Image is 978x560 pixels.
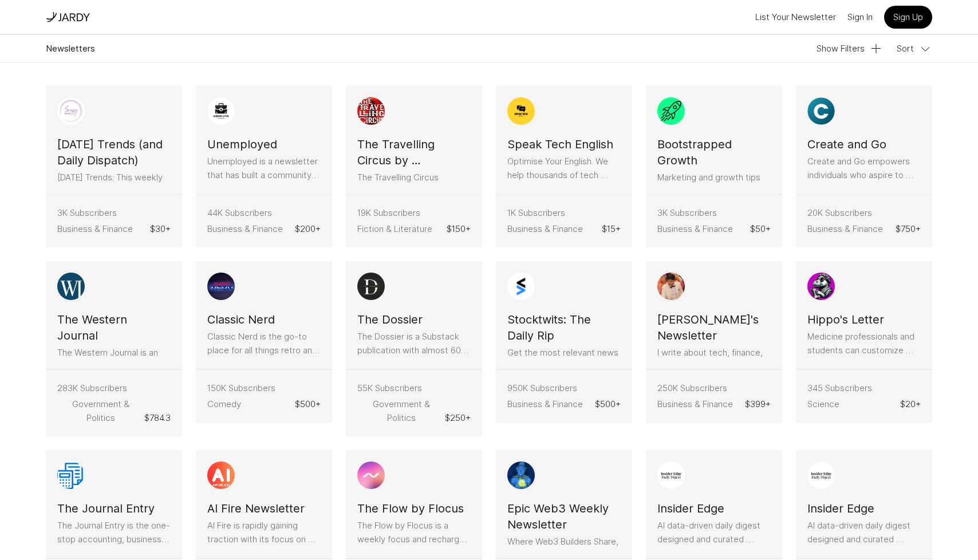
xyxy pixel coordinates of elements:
[207,519,321,546] p: AI Fire is rapidly gaining traction with its focus on practical AI guides and real-world tips. In...
[657,136,771,168] h3: Bootstrapped Growth
[646,86,782,247] button: Bootstrapped Growth logo Bootstrapped Growth Marketing and growth tips in a 2 minute read. Easy ‘...
[207,136,277,152] h3: Unemployed
[657,500,724,516] h3: Insider Edge
[884,6,932,29] a: Sign Up
[150,222,171,236] span: $30+
[57,222,133,236] span: Business & Finance
[346,261,482,436] button: The Dossier logo The Dossier The Dossier is a Substack publication with almost 60k free subscribe...
[807,462,835,489] img: Insider Edge logo
[807,330,921,357] p: Medicine professionals and students can customize their own newsletter by selectin both a preferr...
[657,397,733,411] span: Business & Finance
[207,222,283,236] span: Business & Finance
[144,411,171,425] span: $784.3
[295,397,321,411] span: $500+
[807,381,872,395] span: 345 Subscribers
[796,261,932,423] button: Hippo's Letter logo Hippo's Letter Medicine professionals and students can customize their own ne...
[602,222,621,236] span: $15+
[657,519,771,546] p: AI data-driven daily digest designed and curated specifically for business professionals. With a ...
[657,273,685,300] img: Kalpit's Newsletter logo
[496,86,632,247] button: Speak Tech English logo Speak Tech English Optimise Your English. We help thousands of tech profe...
[507,273,535,300] img: Stocktwits: The Daily Rip logo
[196,261,332,423] button: Classic Nerd logo Classic Nerd Classic Nerd is the go-to place for all things retro and trivia. I...
[57,519,171,546] p: The Journal Entry is the one-stop accounting, business and finance newsletter for university stud...
[807,519,921,546] p: AI data-driven daily digest designed and curated specifically for business professionals. With a ...
[357,136,471,168] h3: The Travelling Circus by [PERSON_NAME]
[57,206,117,220] span: 3K Subscribers
[896,222,921,236] span: $750+
[357,397,445,425] span: Government & Politics
[657,311,771,344] h3: [PERSON_NAME]'s Newsletter
[196,86,332,247] button: Unemployed logo Unemployed Unemployed is a newsletter that has built a community of students and ...
[657,346,771,373] p: I write about tech, finance, business and AI primarily. The posts are focused on helping tech wor...
[807,273,835,300] img: Hippo's Letter logo
[807,206,872,220] span: 20K Subscribers
[57,171,171,198] p: [DATE] Trends: This weekly email is the one readers make time for. It delivers early product tren...
[207,311,275,328] h3: Classic Nerd
[657,171,771,198] p: Marketing and growth tips in a 2 minute read. Easy ‘How-to’ guides, examples and time saving tool...
[207,155,321,182] p: Unemployed is a newsletter that has built a community of students and new grads who receive the b...
[657,206,717,220] span: 3K Subscribers
[57,97,85,125] img: Tuesday Trends (and Daily Dispatch) logo
[207,397,241,411] span: Comedy
[357,273,385,300] img: The Dossier logo
[496,261,632,423] button: Stocktwits: The Daily Rip logo Stocktwits: The Daily Rip Get the most relevant news and insights ...
[657,222,733,236] span: Business & Finance
[657,462,685,489] img: Insider Edge logo
[507,462,535,489] img: Epic Web3 Weekly Newsletter logo
[807,222,883,236] span: Business & Finance
[507,397,583,411] span: Business & Finance
[46,42,95,56] p: Newsletters
[207,462,235,489] img: AI Fire Newsletter logo
[796,86,932,247] button: Create and Go logo Create and Go Create and Go empowers individuals who aspire to break free from...
[57,273,85,300] img: The Western Journal logo
[897,42,932,56] button: Sort
[507,381,577,395] span: 950K Subscribers
[346,86,482,247] button: The Travelling Circus by Mark Watson logo The Travelling Circus by [PERSON_NAME] The Travelling C...
[817,42,883,56] button: Show Filters
[657,381,727,395] span: 250K Subscribers
[507,97,535,125] img: Speak Tech English logo
[207,330,321,357] p: Classic Nerd is the go-to place for all things retro and trivia. It engages a large daily audienc...
[595,397,621,411] span: $500+
[807,136,886,152] h3: Create and Go
[57,11,90,23] img: tatem logo
[57,381,127,395] span: 283K Subscribers
[357,519,471,546] p: The Flow by Flocus is a weekly focus and recharge newsletter. 5-minute reads on balanced producti...
[357,171,471,198] p: The Travelling Circus features serial fiction by multi-award-winning, best-selling author [PERSON...
[507,222,583,236] span: Business & Finance
[357,206,420,220] span: 19K Subscribers
[57,500,155,516] h3: The Journal Entry
[357,462,385,489] img: The Flow by Flocus logo
[646,261,782,423] button: Kalpit's Newsletter logo [PERSON_NAME]'s Newsletter I write about tech, finance, business and AI ...
[295,222,321,236] span: $200+
[357,222,432,236] span: Fiction & Literature
[507,155,621,182] p: Optimise Your English. We help thousands of tech professionals build a modern business vocabulary...
[507,311,621,344] h3: Stocktwits: The Daily Rip
[357,500,464,516] h3: The Flow by Flocus
[46,261,182,436] button: The Western Journal logo The Western Journal The Western Journal is an online media publication a...
[57,311,171,344] h3: The Western Journal
[447,222,471,236] span: $150+
[57,462,84,489] img: The Journal Entry logo
[57,136,171,168] h3: [DATE] Trends (and Daily Dispatch)
[755,8,836,26] button: List Your Newsletter
[207,206,272,220] span: 44K Subscribers
[445,411,471,425] span: $250+
[357,97,385,125] img: The Travelling Circus by Mark Watson logo
[807,397,839,411] span: Science
[745,397,771,411] span: $399+
[807,311,884,328] h3: Hippo's Letter
[507,206,565,220] span: 1K Subscribers
[807,155,921,182] p: Create and Go empowers individuals who aspire to break free from the traditional 9-5 grind and em...
[900,397,921,411] span: $20+
[57,346,171,373] p: The Western Journal is an online media publication and streaming service that creates educating, ...
[507,346,621,373] p: Get the most relevant news and insights every day, so you can keep up with the markets and stay a...
[507,500,621,533] h3: Epic Web3 Weekly Newsletter
[207,97,235,125] img: Unemployed logo
[207,273,235,300] img: Classic Nerd logo
[46,86,182,247] button: Tuesday Trends (and Daily Dispatch) logo [DATE] Trends (and Daily Dispatch) [DATE] Trends: This w...
[807,500,874,516] h3: Insider Edge
[207,381,275,395] span: 150K Subscribers
[750,222,771,236] span: $50+
[57,397,144,425] span: Government & Politics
